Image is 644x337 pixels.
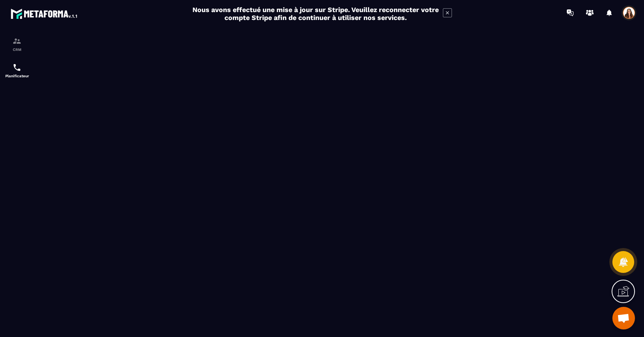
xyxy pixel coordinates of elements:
[612,307,635,329] a: Ouvrir le chat
[2,31,32,57] a: formationformationCRM
[12,37,21,46] img: formation
[2,74,32,78] p: Planificateur
[11,7,78,20] img: logo
[192,6,439,21] h2: Nous avons effectué une mise à jour sur Stripe. Veuillez reconnecter votre compte Stripe afin de ...
[2,47,32,52] p: CRM
[12,63,21,72] img: scheduler
[2,57,32,84] a: schedulerschedulerPlanificateur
